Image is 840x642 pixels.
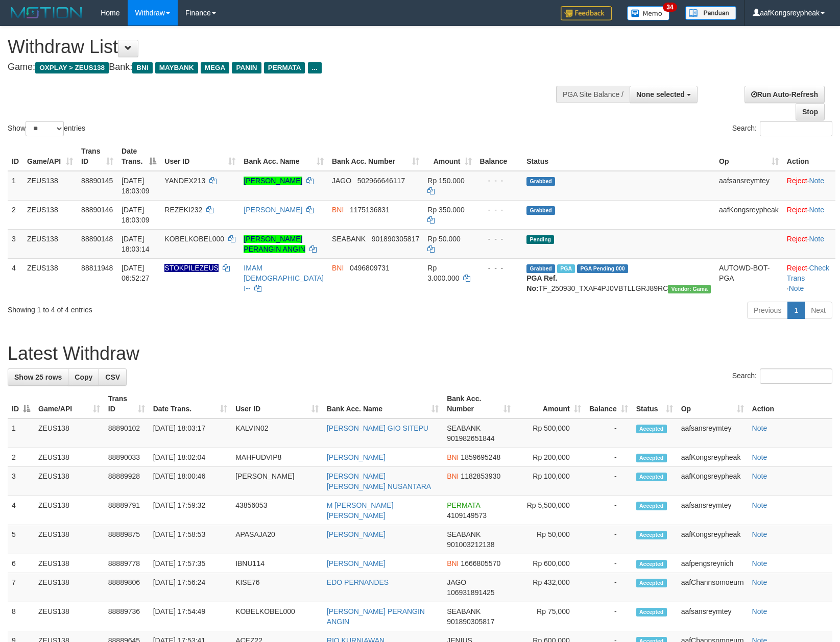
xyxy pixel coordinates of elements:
th: Balance: activate to sort column ascending [585,389,632,418]
td: [DATE] 17:54:49 [149,602,231,631]
span: 34 [663,3,677,12]
a: Note [752,424,767,432]
a: Note [752,453,767,461]
td: aafKongsreypheak [715,200,783,229]
td: 88889778 [104,554,149,573]
span: Copy 901982651844 to clipboard [447,434,494,442]
span: ... [308,62,322,73]
button: None selected [630,86,698,103]
td: 2 [8,200,23,229]
td: Rp 200,000 [515,448,585,467]
td: APASAJA20 [231,525,323,554]
td: 88889736 [104,602,149,631]
td: - [585,554,632,573]
span: BNI [447,453,459,461]
td: · [783,200,835,229]
td: 8 [8,602,34,631]
td: KALVIN02 [231,418,323,448]
td: [DATE] 18:02:04 [149,448,231,467]
td: 88890102 [104,418,149,448]
a: Next [804,302,832,319]
span: Copy 901890305817 to clipboard [447,618,494,626]
td: ZEUS138 [34,418,104,448]
th: Date Trans.: activate to sort column ascending [149,389,231,418]
span: SEABANK [447,607,481,615]
td: aafsansreymtey [715,171,783,201]
th: Amount: activate to sort column ascending [423,142,475,171]
td: 88889806 [104,573,149,602]
td: 4 [8,496,34,525]
td: - [585,602,632,631]
td: Rp 5,500,000 [515,496,585,525]
a: Note [752,501,767,509]
img: Feedback.jpg [561,6,612,20]
th: Date Trans.: activate to sort column descending [117,142,160,171]
th: User ID: activate to sort column ascending [160,142,239,171]
a: Note [752,607,767,615]
td: Rp 600,000 [515,554,585,573]
span: KOBELKOBEL000 [164,235,224,243]
th: Status: activate to sort column ascending [632,389,677,418]
td: 88890033 [104,448,149,467]
td: aafKongsreypheak [677,467,748,496]
td: - [585,496,632,525]
td: 88889875 [104,525,149,554]
th: Trans ID: activate to sort column ascending [77,142,117,171]
td: MAHFUDVIP8 [231,448,323,467]
td: aafChannsomoeurn [677,573,748,602]
span: OXPLAY > ZEUS138 [35,62,109,73]
input: Search: [760,368,832,384]
span: Nama rekening ada tanda titik/strip, harap diedit [164,264,219,272]
span: Accepted [636,579,667,587]
span: BNI [332,206,344,214]
td: aafsansreymtey [677,418,748,448]
span: Copy 901890305817 to clipboard [372,235,419,243]
span: JAGO [447,578,466,586]
h1: Latest Withdraw [8,343,832,364]
a: Note [752,472,767,480]
a: [PERSON_NAME] [PERSON_NAME] NUSANTARA [327,472,431,490]
td: [DATE] 17:59:32 [149,496,231,525]
span: Accepted [636,560,667,569]
th: Balance [476,142,523,171]
a: Show 25 rows [8,368,68,386]
span: Accepted [636,608,667,616]
th: Bank Acc. Name: activate to sort column ascending [323,389,443,418]
td: aafsansreymtey [677,496,748,525]
td: Rp 500,000 [515,418,585,448]
label: Search: [732,368,832,384]
td: 7 [8,573,34,602]
a: [PERSON_NAME] GIO SITEPU [327,424,428,432]
span: Copy 1175136831 to clipboard [350,206,390,214]
span: Copy 4109149573 to clipboard [447,511,487,520]
span: Pending [526,235,554,244]
div: - - - [480,176,519,186]
span: 88890145 [81,177,113,185]
span: None selected [636,90,685,98]
td: [DATE] 18:00:46 [149,467,231,496]
td: IBNU114 [231,554,323,573]
h1: Withdraw List [8,37,550,57]
a: [PERSON_NAME] [327,530,386,538]
img: panduan.png [685,6,736,20]
span: BNI [332,264,344,272]
span: Accepted [636,425,667,433]
span: Accepted [636,502,667,510]
td: Rp 50,000 [515,525,585,554]
span: Rp 3.000.000 [427,264,459,282]
a: Reject [787,177,807,185]
th: Amount: activate to sort column ascending [515,389,585,418]
span: BNI [447,472,459,480]
span: SEABANK [332,235,366,243]
span: CSV [105,373,120,381]
a: CSV [99,368,127,386]
a: Note [809,177,824,185]
a: Reject [787,264,807,272]
label: Search: [732,121,832,136]
td: ZEUS138 [23,229,77,258]
a: Stop [796,103,825,120]
a: [PERSON_NAME] [244,206,302,214]
td: 3 [8,229,23,258]
td: aafpengsreynich [677,554,748,573]
span: Rp 150.000 [427,177,464,185]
